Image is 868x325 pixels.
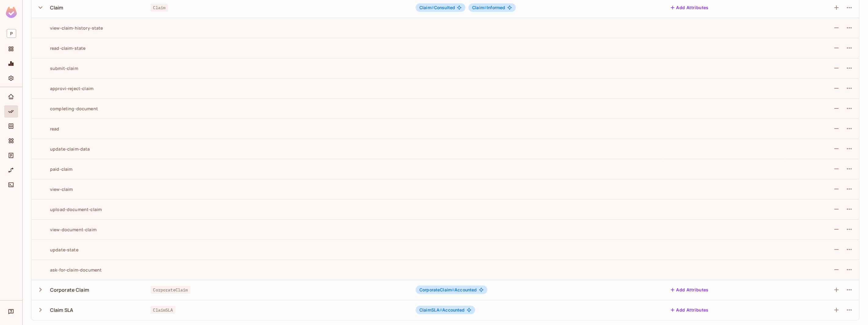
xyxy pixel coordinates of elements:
[36,126,60,132] div: read
[150,286,190,294] span: CorporateClaim
[7,29,16,38] span: P
[4,149,18,162] div: Audit Log
[4,305,18,318] div: Help & Updates
[4,105,18,118] div: Policy
[50,287,89,293] div: Corporate Claim
[668,305,711,315] button: Add Attributes
[36,65,78,71] div: submit-claim
[419,308,465,312] span: Accounted
[419,5,434,10] span: Claim
[36,267,102,273] div: ask-for-claim-document
[36,25,103,31] div: view-claim-history-state
[50,4,63,11] div: Claim
[668,285,711,295] button: Add Attributes
[439,307,442,312] span: #
[36,146,90,152] div: update-claim-data
[36,206,102,212] div: upload-document-claim
[472,5,505,10] span: Informed
[36,106,98,111] div: completing-document
[4,120,18,132] div: Directory
[419,307,442,312] span: ClaimSLA
[484,5,487,10] span: #
[36,227,96,232] div: view-document-claim
[419,5,455,10] span: Consulted
[36,45,85,51] div: read-claim-state
[4,164,18,176] div: URL Mapping
[431,5,434,10] span: #
[4,179,18,191] div: Connect
[36,247,78,253] div: update-state
[472,5,487,10] span: Claim
[419,287,454,292] span: CorporateClaim
[4,27,18,40] div: Workspace: prodigi
[4,135,18,147] div: Elements
[4,91,18,103] div: Home
[668,3,711,13] button: Add Attributes
[50,307,73,313] div: Claim SLA
[419,287,477,292] span: Accounted
[4,43,18,55] div: Projects
[150,306,175,314] span: ClaimSLA
[36,166,73,172] div: paid-claim
[4,72,18,84] div: Settings
[36,186,73,192] div: view-claim
[6,7,17,18] img: SReyMgAAAABJRU5ErkJggg==
[452,287,454,292] span: #
[36,86,93,91] div: approvi-reject-claim
[4,57,18,70] div: Monitoring
[150,4,168,12] span: Claim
